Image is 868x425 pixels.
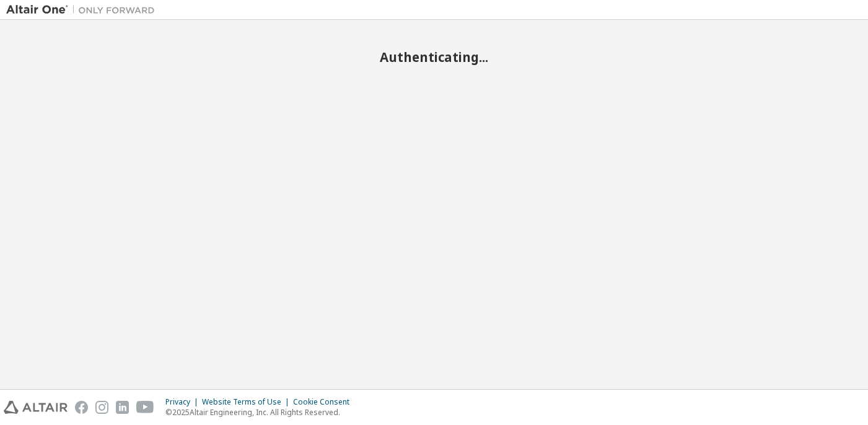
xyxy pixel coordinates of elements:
[202,397,293,407] div: Website Terms of Use
[165,397,202,407] div: Privacy
[95,401,108,414] img: instagram.svg
[116,401,129,414] img: linkedin.svg
[6,4,161,16] img: Altair One
[6,49,862,65] h2: Authenticating...
[136,401,154,414] img: youtube.svg
[75,401,88,414] img: facebook.svg
[165,407,357,418] p: © 2025 Altair Engineering, Inc. All Rights Reserved.
[4,401,68,414] img: altair_logo.svg
[293,397,357,407] div: Cookie Consent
